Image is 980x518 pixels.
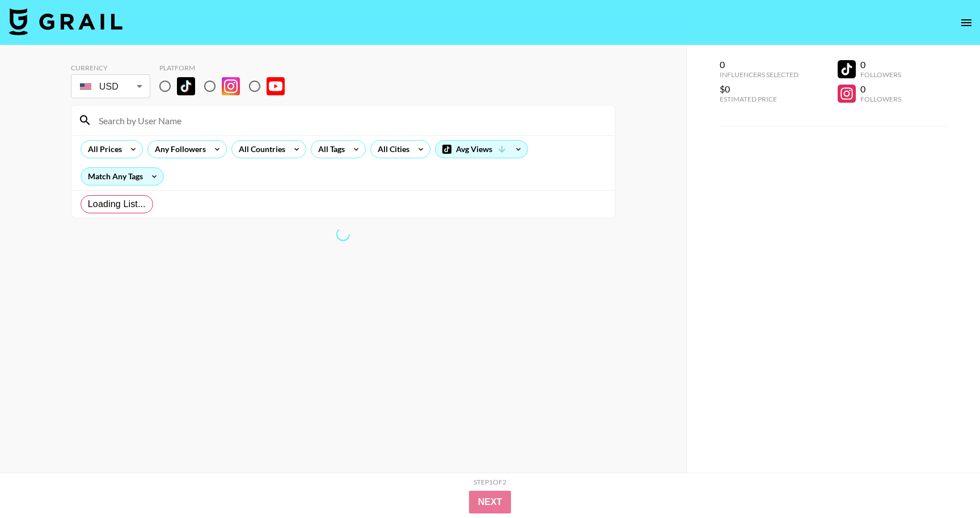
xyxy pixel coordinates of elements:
button: Next [469,491,512,513]
div: Followers [860,95,901,103]
div: Match Any Tags [81,168,163,185]
span: Loading List... [88,197,146,211]
div: All Cities [371,141,412,158]
div: Any Followers [148,141,208,158]
div: All Tags [311,141,347,158]
div: Influencers Selected [720,70,799,79]
input: Search by User Name [92,111,608,129]
img: Grail Talent [9,8,122,35]
div: All Countries [232,141,288,158]
div: Followers [860,70,901,79]
img: Instagram [222,77,240,95]
img: YouTube [267,77,285,95]
div: 0 [860,59,901,70]
div: $0 [720,83,799,95]
div: Currency [71,64,150,72]
div: Platform [159,64,294,72]
div: Step 1 of 2 [474,478,506,486]
div: 0 [720,59,799,70]
div: Estimated Price [720,95,799,103]
div: USD [73,77,148,96]
div: All Prices [81,141,124,158]
img: TikTok [177,77,195,95]
span: Refreshing lists, bookers, clients, countries, tags, cities, talent, talent... [336,227,350,242]
button: open drawer [955,11,978,34]
div: Avg Views [436,141,527,158]
div: 0 [860,83,901,95]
